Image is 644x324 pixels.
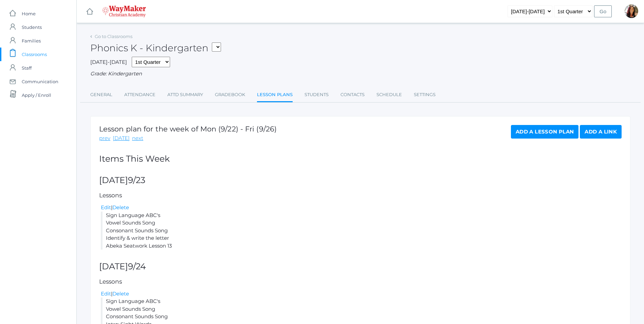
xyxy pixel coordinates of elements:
a: General [90,88,112,102]
a: Students [305,88,329,102]
a: Delete [112,204,129,211]
img: 4_waymaker-logo-stack-white.png [102,5,146,17]
a: [DATE] [113,134,130,142]
a: prev [99,134,110,142]
a: Lesson Plans [257,88,293,103]
span: [DATE]-[DATE] [90,59,127,65]
div: Gina Pecor [625,4,638,18]
a: Settings [414,88,436,102]
h2: [DATE] [99,176,622,185]
a: Contacts [341,88,365,102]
a: Add a Link [580,125,622,139]
a: Attd Summary [167,88,203,102]
span: Students [22,20,42,34]
span: Communication [22,75,58,88]
a: Add a Lesson Plan [511,125,578,139]
li: Sign Language ABC's Vowel Sounds Song Consonant Sounds Song Identify & write the letter Abeka Sea... [101,212,622,250]
h2: Phonics K - Kindergarten [90,43,221,53]
h2: [DATE] [99,262,622,271]
a: Go to Classrooms [95,34,132,39]
span: Apply / Enroll [22,88,51,102]
span: 9/23 [128,175,145,185]
a: Edit [101,204,111,211]
a: Attendance [124,88,155,102]
a: Edit [101,290,111,297]
span: Families [22,34,41,48]
span: Home [22,7,36,20]
div: Grade: Kindergarten [90,70,630,78]
a: Gradebook [215,88,245,102]
h1: Lesson plan for the week of Mon (9/22) - Fri (9/26) [99,125,277,133]
a: Delete [112,290,129,297]
span: Classrooms [22,48,47,61]
div: | [101,290,622,298]
h2: Items This Week [99,154,622,164]
span: 9/24 [128,261,146,271]
h5: Lessons [99,192,622,199]
a: Schedule [376,88,402,102]
span: Staff [22,61,32,75]
div: | [101,204,622,212]
h5: Lessons [99,278,622,285]
a: next [132,134,143,142]
input: Go [594,5,612,17]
